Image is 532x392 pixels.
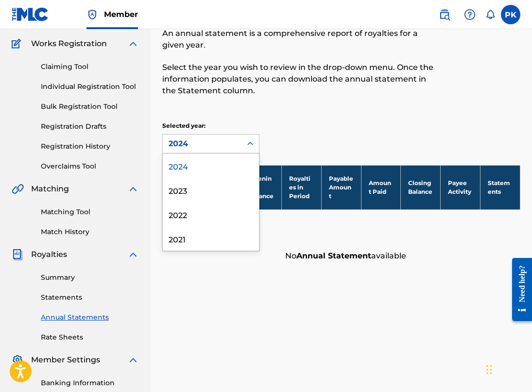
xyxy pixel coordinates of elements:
img: help [464,9,476,20]
div: 2023 [163,178,259,202]
div: Widget de chat [483,345,532,392]
a: Claiming Tool [41,62,139,72]
img: expand [127,183,139,195]
div: Glisser [486,355,492,384]
span: Matching [31,183,69,195]
div: 2024 [169,138,236,150]
a: Annual Statements [41,312,139,323]
a: Match History [41,227,139,237]
th: Payable Amount [321,165,361,209]
img: Member Settings [12,354,23,366]
img: search [439,9,450,20]
a: Statements [41,292,139,303]
th: Royalties in Period [281,165,321,209]
a: Registration Drafts [41,121,139,132]
p: Select the year you wish to review in the drop-down menu. Once the information populates, you can... [162,62,438,97]
div: Notifications [485,10,495,19]
img: Top Rightsholder [86,9,98,20]
a: Banking Information [41,378,139,388]
div: 2022 [163,202,259,226]
div: 2021 [163,226,259,251]
a: Public Search [435,5,454,24]
a: Summary [41,273,139,283]
iframe: Resource Center [505,249,532,329]
div: User Menu [501,5,520,24]
img: expand [127,354,139,366]
th: Payee Activity [441,165,481,209]
th: Statements [481,165,520,209]
a: Overclaims Tool [41,161,139,171]
span: Member [104,9,138,20]
img: Works Registration [12,38,24,50]
p: An annual statement is a comprehensive report of royalties for a given year. [162,28,438,51]
img: Royalties [12,249,23,260]
a: Rate Sheets [41,332,139,342]
span: Works Registration [31,38,107,50]
img: expand [127,249,139,260]
div: 2024 [163,153,259,178]
a: Bulk Registration Tool [41,102,139,112]
div: No available [280,245,520,267]
a: Registration History [41,141,139,152]
img: MLC Logo [12,7,49,21]
a: Matching Tool [41,207,139,217]
strong: Annual Statement [296,251,371,260]
iframe: Chat Widget [483,345,532,392]
th: Opening Balance [242,165,282,209]
span: Member Settings [31,354,100,366]
th: Closing Balance [401,165,441,209]
img: expand [127,38,139,50]
div: Help [460,5,480,24]
img: Matching [12,183,24,195]
a: Individual Registration Tool [41,82,139,92]
span: Royalties [31,249,67,260]
th: Amount Paid [361,165,401,209]
p: Selected year: [162,121,259,130]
